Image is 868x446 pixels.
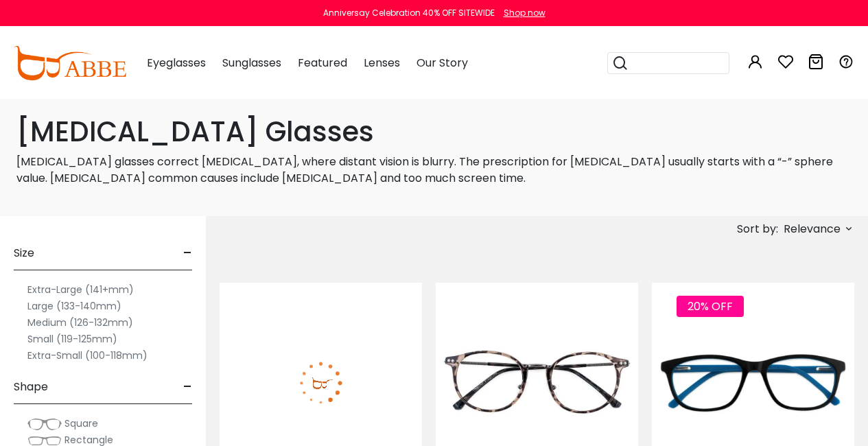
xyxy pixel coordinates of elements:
span: Our Story [417,55,468,71]
span: Eyeglasses [147,55,206,71]
h1: [MEDICAL_DATA] Glasses [16,115,852,148]
p: [MEDICAL_DATA] glasses correct [MEDICAL_DATA], where distant vision is blurry. The prescription f... [16,154,852,187]
span: Shape [14,371,48,403]
a: Shop now [497,7,546,19]
div: Shop now [504,7,546,19]
div: Anniversay Celebration 40% OFF SITEWIDE [323,7,495,19]
span: Sort by: [737,221,778,237]
label: Medium (126-132mm) [27,314,133,331]
label: Small (119-125mm) [27,331,117,347]
span: - [183,237,192,270]
label: Extra-Small (100-118mm) [27,347,148,364]
img: Tortoise Commerce - TR ,Adjust Nose Pads [436,332,638,433]
img: Square.png [27,417,62,431]
img: abbeglasses.com [14,46,126,80]
img: Blue Machovec - Acetate ,Universal Bridge Fit [652,332,854,433]
span: Featured [298,55,347,71]
label: Extra-Large (141+mm) [27,281,134,298]
span: Sunglasses [222,55,281,71]
span: Square [64,416,98,430]
span: Size [14,237,34,270]
span: Relevance [784,217,841,242]
label: Large (133-140mm) [27,298,121,314]
span: - [183,371,192,403]
span: 20% OFF [677,296,744,317]
img: Black Bryn - Acetate ,Universal Bridge Fit [220,332,422,433]
span: Lenses [364,55,400,71]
